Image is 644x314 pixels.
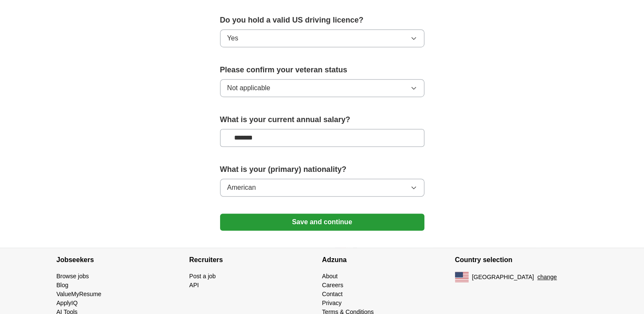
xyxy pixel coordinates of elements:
[220,14,424,26] label: Do you hold a valid US driving licence?
[322,291,343,297] a: Contact
[57,282,69,288] a: Blog
[322,300,342,306] a: Privacy
[220,179,424,197] button: American
[220,29,424,47] button: Yes
[57,291,102,297] a: ValueMyResume
[220,114,424,126] label: What is your current annual salary?
[322,282,343,288] a: Careers
[227,183,256,193] span: American
[455,248,588,272] h4: Country selection
[220,79,424,97] button: Not applicable
[537,273,557,282] button: change
[227,33,238,43] span: Yes
[322,273,338,280] a: About
[220,164,424,175] label: What is your (primary) nationality?
[220,64,424,76] label: Please confirm your veteran status
[57,273,89,280] a: Browse jobs
[189,273,216,280] a: Post a job
[227,83,270,93] span: Not applicable
[189,282,199,288] a: API
[472,273,534,282] span: [GEOGRAPHIC_DATA]
[455,272,469,282] img: US flag
[220,214,424,231] button: Save and continue
[57,300,78,306] a: ApplyIQ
